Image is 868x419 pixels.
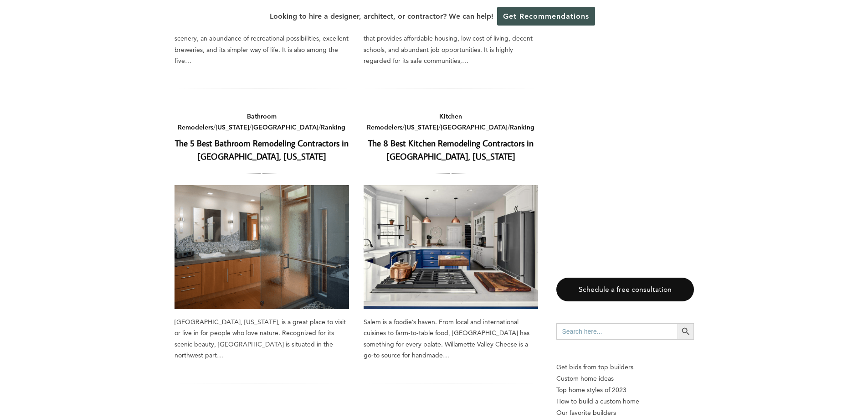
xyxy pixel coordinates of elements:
a: Ranking [321,123,345,131]
a: [GEOGRAPHIC_DATA] [441,123,508,131]
a: [GEOGRAPHIC_DATA] [252,123,318,131]
div: Salem is a foodie’s haven. From local and international cuisines to farm-to-table food, [GEOGRAPH... [364,316,538,361]
a: Get Recommendations [497,7,595,26]
div: / / / [364,111,538,133]
a: [US_STATE] [216,123,249,131]
a: [US_STATE] [405,123,438,131]
p: Get bids from top builders [556,362,694,373]
a: Ranking [510,123,534,131]
a: The 8 Best Kitchen Remodeling Contractors in [GEOGRAPHIC_DATA], [US_STATE] [364,185,538,309]
input: Search here... [556,323,678,340]
div: The finest things about [US_STATE] include its stunning scenery, an abundance of recreational pos... [175,22,349,67]
a: Schedule a free consultation [556,278,694,302]
a: The 5 Best Bathroom Remodeling Contractors in [GEOGRAPHIC_DATA], [US_STATE] [175,137,349,162]
a: Custom home ideas [556,373,694,384]
a: Our favorite builders [556,407,694,419]
a: The 8 Best Kitchen Remodeling Contractors in [GEOGRAPHIC_DATA], [US_STATE] [368,137,534,162]
div: [GEOGRAPHIC_DATA], [US_STATE], is a great place to visit or live in for people who love nature. R... [175,316,349,361]
iframe: Drift Widget Chat Controller [822,373,857,408]
a: Top home styles of 2023 [556,384,694,396]
div: [GEOGRAPHIC_DATA] is a progressive suburban location that provides affordable housing, low cost o... [364,22,538,67]
a: The 5 Best Bathroom Remodeling Contractors in [GEOGRAPHIC_DATA], [US_STATE] [175,185,349,309]
a: How to build a custom home [556,396,694,407]
div: / / / [175,111,349,133]
svg: Search [681,326,691,336]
